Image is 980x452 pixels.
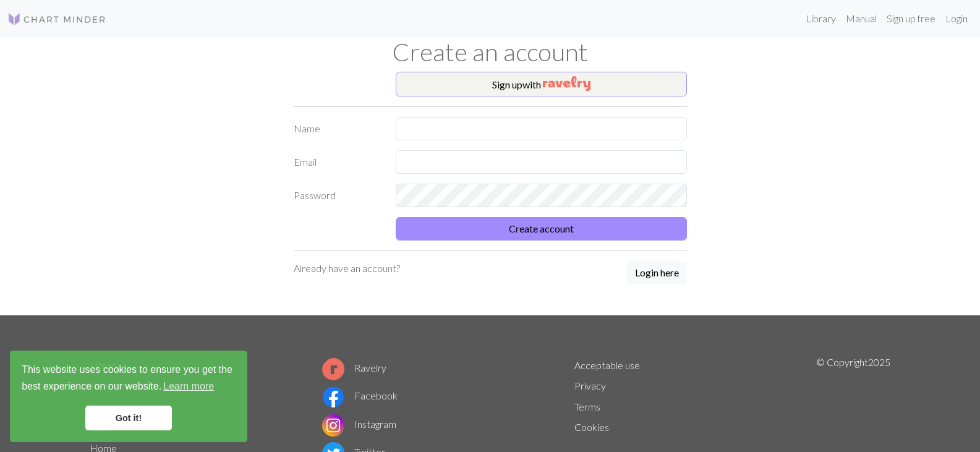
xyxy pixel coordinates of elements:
a: Cookies [574,421,609,433]
button: Create account [396,217,687,241]
a: Facebook [322,390,398,401]
label: Email [286,150,388,174]
a: Acceptable use [574,359,640,371]
img: Facebook logo [322,386,344,408]
a: dismiss cookie message [85,406,172,430]
a: Ravelry [322,362,386,373]
span: This website uses cookies to ensure you get the best experience on our website. [22,362,236,396]
a: Manual [841,6,882,31]
label: Name [286,117,388,140]
h1: Create an account [82,37,898,67]
a: Library [801,6,841,31]
a: learn more about cookies [161,377,216,396]
a: Sign up free [882,6,940,31]
a: Login [940,6,973,31]
a: Terms [574,401,600,412]
button: Sign upwith [396,72,687,96]
img: Instagram logo [322,414,344,437]
img: Ravelry [543,76,590,91]
div: cookieconsent [10,351,247,442]
p: Already have an account? [294,261,400,276]
label: Password [286,184,388,207]
button: Login here [627,261,687,284]
img: Logo [7,12,106,27]
img: Ravelry logo [322,358,344,380]
a: Login here [627,261,687,286]
a: Privacy [574,380,606,391]
a: Instagram [322,418,396,430]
